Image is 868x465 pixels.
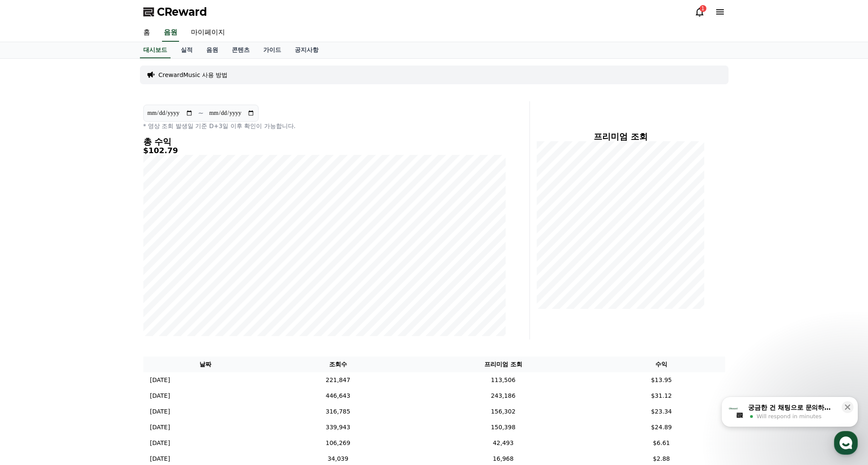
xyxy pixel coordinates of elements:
[143,146,506,155] h5: $102.79
[288,42,325,58] a: 공지사항
[268,404,408,419] td: 316,785
[110,270,163,291] a: Settings
[700,5,706,12] div: 1
[225,42,256,58] a: 콘텐츠
[537,132,705,141] h4: 프리미엄 조회
[598,357,725,372] th: 수익
[598,404,725,419] td: $23.34
[150,407,170,416] p: [DATE]
[3,270,56,291] a: Home
[22,282,37,289] span: Home
[408,357,598,372] th: 프리미엄 조회
[71,283,96,290] span: Messages
[598,419,725,435] td: $24.89
[56,270,110,291] a: Messages
[408,388,598,404] td: 243,186
[198,108,204,118] p: ~
[408,419,598,435] td: 150,398
[162,24,179,42] a: 음원
[268,419,408,435] td: 339,943
[126,282,147,289] span: Settings
[137,24,157,42] a: 홈
[268,372,408,388] td: 221,847
[694,7,705,17] a: 1
[598,435,725,451] td: $6.61
[256,42,288,58] a: 가이드
[157,5,207,19] span: CReward
[199,42,225,58] a: 음원
[268,357,408,372] th: 조회수
[150,376,170,385] p: [DATE]
[598,372,725,388] td: $13.95
[174,42,199,58] a: 실적
[598,388,725,404] td: $31.12
[143,122,506,130] p: * 영상 조회 발생일 기준 D+3일 이후 확인이 가능합니다.
[143,5,207,19] a: CReward
[150,439,170,448] p: [DATE]
[140,42,171,58] a: 대시보드
[408,435,598,451] td: 42,493
[184,24,232,42] a: 마이페이지
[150,454,170,463] p: [DATE]
[408,404,598,419] td: 156,302
[268,435,408,451] td: 106,269
[268,388,408,404] td: 446,643
[150,423,170,432] p: [DATE]
[143,137,506,146] h4: 총 수익
[143,357,268,372] th: 날짜
[150,391,170,400] p: [DATE]
[408,372,598,388] td: 113,506
[159,71,228,79] a: CrewardMusic 사용 방법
